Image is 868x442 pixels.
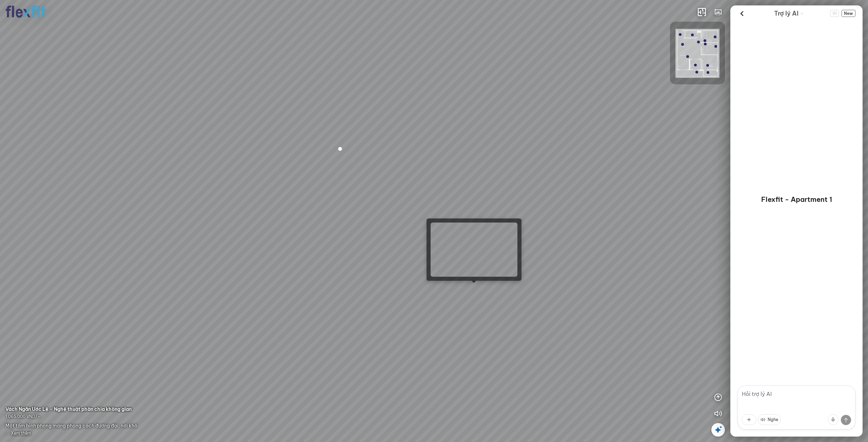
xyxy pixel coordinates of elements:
[830,10,839,17] button: Change language
[830,10,839,17] span: VI
[842,10,855,17] span: New
[761,195,832,204] p: Flexfit - Apartment 1
[758,414,781,425] button: Nghe
[774,9,798,18] span: Trợ lý AI
[5,5,46,18] img: logo
[5,430,31,436] span: ...
[774,8,804,19] div: AI Guide options
[11,430,31,436] span: Xem thêm
[842,10,855,17] button: New Chat
[675,29,719,78] img: Flexfit_Apt1_M__JKL4XAWR2ATG.png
